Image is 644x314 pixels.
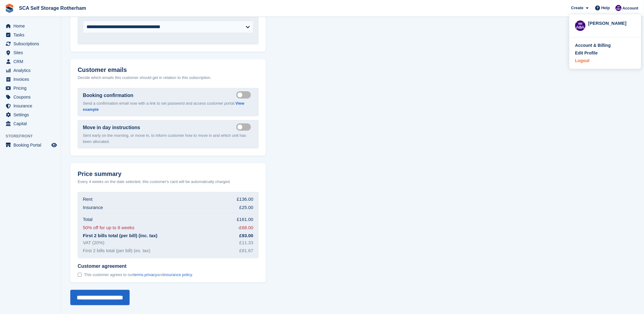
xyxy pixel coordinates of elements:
[78,179,231,185] p: Every 4 weeks on the date selected, this customer's card will be automatically charged.
[78,170,259,178] h2: Price summary
[575,42,635,49] a: Account & Billing
[13,66,50,75] span: Analytics
[575,58,590,64] div: Logout
[50,141,58,149] a: Preview store
[83,100,253,112] p: Send a confirmation email now with a link to set password and access customer portal.
[588,20,635,25] div: [PERSON_NAME]
[616,5,622,11] img: Kelly Neesham
[13,110,50,119] span: Settings
[237,216,253,223] div: £161.00
[83,216,93,223] div: Total
[236,126,253,127] label: Send move in day email
[83,92,133,99] label: Booking confirmation
[3,119,58,128] a: menu
[571,5,583,11] span: Create
[83,124,140,131] label: Move in day instructions
[602,5,610,11] span: Help
[13,57,50,66] span: CRM
[3,93,58,101] a: menu
[3,102,58,110] a: menu
[239,204,253,211] div: £25.00
[239,247,253,254] div: £81.67
[575,58,635,64] a: Logout
[623,5,638,11] span: Account
[3,31,58,39] a: menu
[236,94,253,95] label: Send booking confirmation email
[13,31,50,39] span: Tasks
[13,84,50,92] span: Pricing
[3,84,58,92] a: menu
[13,93,50,101] span: Coupons
[78,263,193,269] span: Customer agreement
[575,21,586,31] img: Kelly Neesham
[83,101,245,112] a: View example
[13,22,50,30] span: Home
[83,133,253,144] p: Sent early on the morning, or move in, to inform customer how to move in and which unit has been ...
[3,75,58,84] a: menu
[83,204,103,211] div: Insurance
[145,272,157,277] a: privacy
[5,4,14,13] img: stora-icon-8386f47178a22dfd0bd8f6a31ec36ba5ce8667c1dd55bd0f319d3a0aa187defe.svg
[575,50,598,56] div: Edit Profile
[83,224,134,231] div: 50% off for up to 8 weeks
[3,57,58,66] a: menu
[3,110,58,119] a: menu
[13,39,50,48] span: Subscriptions
[239,239,253,246] div: £11.33
[17,3,89,13] a: SCA Self Storage Rotherham
[237,196,253,203] div: £136.00
[3,39,58,48] a: menu
[83,247,150,254] div: First 2 bills total (per bill) (ex. tax)
[13,75,50,84] span: Invoices
[6,133,61,139] span: Storefront
[13,141,50,149] span: Booking Portal
[164,272,192,277] a: insurance policy
[3,22,58,30] a: menu
[84,272,193,277] span: This customer agrees to our , and .
[3,141,58,149] a: menu
[239,232,253,239] div: £93.00
[83,239,105,246] div: VAT (20%)
[78,66,259,73] h2: Customer emails
[238,224,253,231] div: -£68.00
[3,66,58,75] a: menu
[78,273,82,277] input: Customer agreement This customer agrees to ourterms,privacyandinsurance policy.
[78,75,259,81] p: Decide which emails this customer should get in relation to this subscription.
[134,272,144,277] a: terms
[575,42,611,49] div: Account & Billing
[83,196,93,203] div: Rent
[83,232,157,239] div: First 2 bills total (per bill) (inc. tax)
[13,119,50,128] span: Capital
[3,48,58,57] a: menu
[13,48,50,57] span: Sites
[13,102,50,110] span: Insurance
[575,50,635,56] a: Edit Profile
